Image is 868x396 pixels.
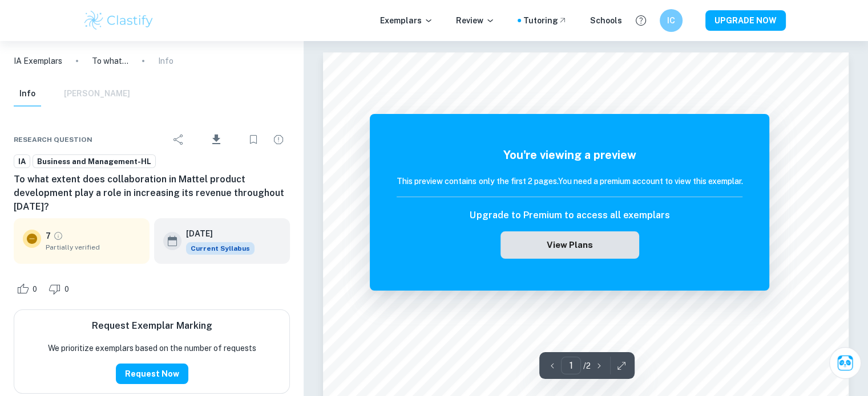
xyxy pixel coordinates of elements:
button: UPGRADE NOW [705,10,786,31]
h6: IC [664,14,677,27]
button: Help and Feedback [631,11,651,30]
span: Partially verified [46,242,140,252]
div: Like [14,280,43,298]
a: IA [14,154,30,169]
span: 0 [26,284,43,295]
span: Research question [14,134,92,145]
p: / 2 [583,360,591,372]
div: Bookmark [242,128,265,151]
span: IA [14,156,30,168]
div: Dislike [46,280,75,298]
h6: Upgrade to Premium to access all exemplars [470,209,669,222]
a: Tutoring [523,14,567,27]
h6: [DATE] [186,227,245,240]
p: Info [158,55,173,67]
a: Business and Management-HL [33,154,156,169]
div: Report issue [267,128,290,151]
button: Info [14,81,41,107]
h6: Request Exemplar Marking [92,319,212,333]
div: Download [192,125,240,154]
p: To what extent does collaboration in Mattel product development play a role in increasing its rev... [92,55,128,67]
a: Grade partially verified [53,231,63,241]
div: Share [167,128,190,151]
img: Clastify logo [83,9,155,32]
h6: To what extent does collaboration in Mattel product development play a role in increasing its rev... [14,173,290,214]
p: We prioritize exemplars based on the number of requests [48,342,256,354]
h6: This preview contains only the first 2 pages. You need a premium account to view this exemplar. [397,175,742,187]
a: IA Exemplars [14,55,62,67]
button: IC [660,9,683,32]
p: 7 [46,230,51,242]
span: 0 [58,284,75,295]
button: Ask Clai [829,347,861,379]
p: Review [456,14,495,27]
a: Schools [590,14,622,27]
div: This exemplar is based on the current syllabus. Feel free to refer to it for inspiration/ideas wh... [186,242,255,255]
h5: You're viewing a preview [397,146,742,164]
span: Current Syllabus [186,242,255,255]
p: Exemplars [380,14,433,27]
span: Business and Management-HL [33,156,155,168]
button: Request Now [116,364,188,384]
button: View Plans [500,231,639,259]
